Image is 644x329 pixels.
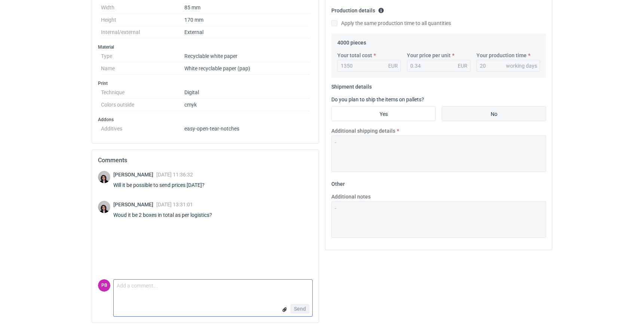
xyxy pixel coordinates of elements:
dt: Width [101,1,184,14]
dd: 170 mm [184,14,310,26]
span: Send [294,306,306,311]
span: [PERSON_NAME] [113,202,156,207]
dd: easy-open-tear-notches [184,123,310,132]
h3: Print [98,80,313,86]
dt: Type [101,50,184,62]
dd: Recyclable white paper [184,50,310,62]
div: Paulius Bukšnys [98,279,110,292]
dt: Internal/external [101,26,184,39]
figcaption: PB [98,279,110,292]
dd: External [184,26,310,39]
label: Your price per unit [407,52,451,59]
dd: White recyclable paper (pap) [184,62,310,75]
label: Additional shipping details [331,127,395,135]
dd: 85 mm [184,1,310,14]
label: Your total cost [337,52,372,59]
span: [DATE] 11:36:32 [156,172,193,178]
dt: Height [101,14,184,26]
div: Woud it be 2 boxes in total as per logistics? [113,211,221,219]
img: Sebastian Markut [98,201,110,213]
label: Do you plan to ship the items on pallets? [331,96,424,102]
dt: Additives [101,123,184,132]
div: EUR [388,62,398,70]
dd: cmyk [184,99,310,111]
label: Your production time [476,52,527,59]
h3: Addons [98,117,313,123]
label: Additional notes [331,193,371,200]
legend: 4000 pieces [337,37,366,46]
h2: Comments [98,156,313,165]
button: Send [291,304,309,313]
span: [DATE] 13:31:01 [156,202,193,207]
div: EUR [458,62,467,70]
legend: Production details [331,4,384,13]
legend: Other [331,178,345,187]
dt: Colors outside [101,99,184,111]
dt: Technique [101,86,184,99]
dt: Name [101,62,184,75]
textarea: - [331,201,546,238]
label: Apply the same production time to all quantities [331,19,451,27]
textarea: - [331,135,546,172]
div: working days [506,62,537,70]
span: [PERSON_NAME] [113,172,156,178]
div: Will it be possible to send prices [DATE]? [113,181,214,189]
legend: Shipment details [331,81,372,90]
dd: Digital [184,86,310,99]
img: Sebastian Markut [98,171,110,183]
h3: Material [98,44,313,50]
